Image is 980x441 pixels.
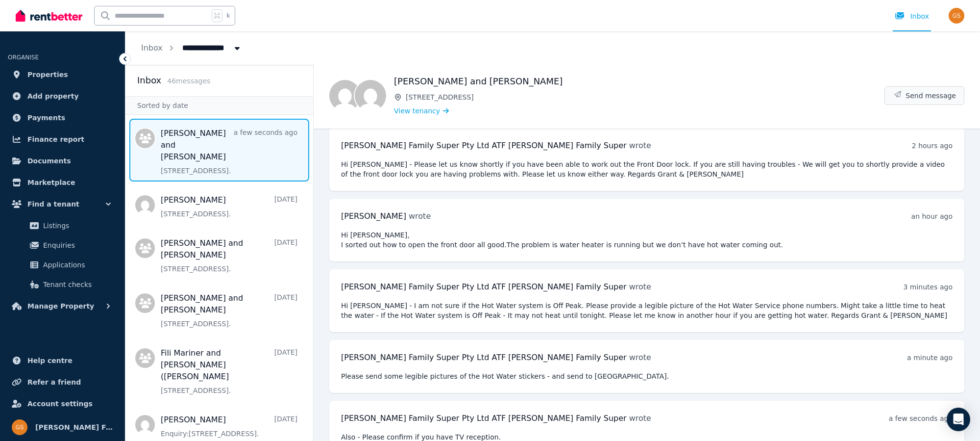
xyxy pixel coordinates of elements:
span: [PERSON_NAME] Family Super Pty Ltd ATF [PERSON_NAME] Family Super [35,421,113,433]
span: Tenant checks [43,279,109,290]
pre: Hi [PERSON_NAME] - Please let us know shortly if you have been able to work out the Front Door lo... [341,159,953,179]
a: Payments [8,108,117,128]
time: 3 minutes ago [903,283,953,291]
span: wrote [629,353,651,362]
a: [PERSON_NAME] and [PERSON_NAME][DATE][STREET_ADDRESS]. [161,292,297,329]
div: Sorted by date [125,96,313,115]
a: Help centre [8,351,117,370]
a: Listings [12,216,113,235]
a: Finance report [8,130,117,149]
span: Find a tenant [27,198,79,210]
span: Properties [27,69,68,80]
a: [PERSON_NAME] and [PERSON_NAME]a few seconds ago[STREET_ADDRESS]. [161,128,297,176]
a: Applications [12,255,113,275]
a: [PERSON_NAME][DATE][STREET_ADDRESS]. [161,194,297,219]
a: Inbox [141,43,163,52]
span: Send message [906,91,956,101]
a: Add property [8,86,117,106]
time: a few seconds ago [889,415,953,422]
time: an hour ago [911,212,953,220]
time: 2 hours ago [912,142,953,150]
a: Documents [8,151,117,171]
h1: [PERSON_NAME] and [PERSON_NAME] [394,75,884,88]
img: Alvin Banaag [329,80,361,111]
span: [PERSON_NAME] Family Super Pty Ltd ATF [PERSON_NAME] Family Super [341,353,627,362]
img: RentBetter [16,8,82,23]
div: Inbox [895,11,929,21]
img: Stanyer Family Super Pty Ltd ATF Stanyer Family Super [12,419,27,435]
nav: Breadcrumb [125,31,258,65]
span: Payments [27,112,65,124]
a: Account settings [8,394,117,414]
span: Documents [27,155,71,167]
img: Edwin Bico [355,80,386,111]
a: Fili Mariner and [PERSON_NAME] ([PERSON_NAME][DATE][STREET_ADDRESS]. [161,347,297,395]
span: Marketplace [27,177,75,188]
a: Refer a friend [8,372,117,392]
span: [PERSON_NAME] [341,211,406,221]
pre: Please send some legible pictures of the Hot Water stickers - and send to [GEOGRAPHIC_DATA]. [341,371,953,381]
button: Manage Property [8,296,117,316]
a: [PERSON_NAME] and [PERSON_NAME][DATE][STREET_ADDRESS]. [161,237,297,274]
time: a minute ago [907,354,953,362]
button: Send message [885,87,964,104]
pre: Hi [PERSON_NAME], I sorted out how to open the front door all good.The problem is water heater is... [341,230,953,250]
span: Refer a friend [27,376,81,388]
pre: Hi [PERSON_NAME] - I am not sure if the Hot Water system is Off Peak. Please provide a legible pi... [341,301,953,320]
span: Add property [27,90,79,102]
span: Enquiries [43,239,109,251]
span: ORGANISE [8,54,39,61]
span: Help centre [27,355,73,366]
span: Account settings [27,398,93,410]
span: k [226,12,230,20]
span: wrote [629,141,651,150]
a: [PERSON_NAME][DATE]Enquiry:[STREET_ADDRESS]. [161,414,297,439]
span: View tenancy [394,106,440,116]
span: 46 message s [167,77,210,85]
a: Enquiries [12,235,113,255]
a: Marketplace [8,173,117,192]
a: View tenancy [394,106,449,116]
span: [PERSON_NAME] Family Super Pty Ltd ATF [PERSON_NAME] Family Super [341,282,627,291]
span: [PERSON_NAME] Family Super Pty Ltd ATF [PERSON_NAME] Family Super [341,141,627,150]
img: Stanyer Family Super Pty Ltd ATF Stanyer Family Super [949,8,964,24]
div: Open Intercom Messenger [947,408,970,431]
span: [STREET_ADDRESS] [406,92,884,102]
a: Properties [8,65,117,84]
span: Listings [43,220,109,232]
span: Manage Property [27,300,94,312]
h2: Inbox [137,74,161,87]
span: Applications [43,259,109,271]
button: Find a tenant [8,194,117,214]
span: wrote [629,282,651,291]
a: Tenant checks [12,275,113,294]
span: wrote [409,211,431,221]
span: [PERSON_NAME] Family Super Pty Ltd ATF [PERSON_NAME] Family Super [341,414,627,423]
span: wrote [629,414,651,423]
span: Finance report [27,133,84,145]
